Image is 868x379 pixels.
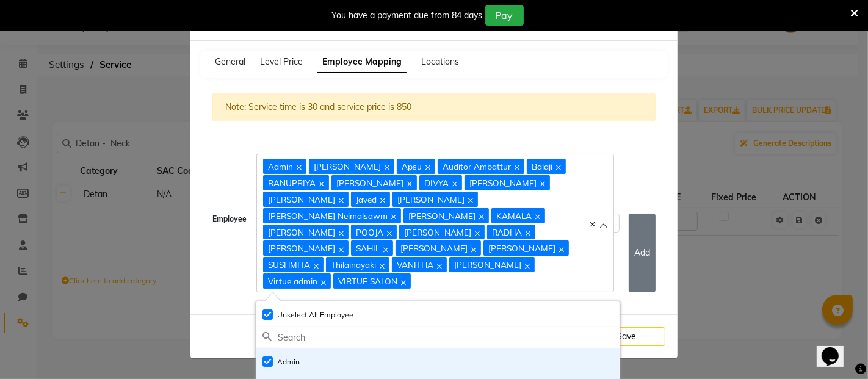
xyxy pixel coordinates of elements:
[817,330,856,367] iframe: chat widget
[404,227,471,237] span: [PERSON_NAME]
[408,211,476,221] span: [PERSON_NAME]
[268,259,310,270] span: SUSHMITA
[356,194,377,204] span: Javed
[492,227,522,237] span: RADHA
[485,5,524,26] button: Pay
[397,259,433,270] span: VANITHA
[262,356,300,367] label: Admin
[488,243,555,253] span: [PERSON_NAME]
[314,161,381,171] span: [PERSON_NAME]
[332,9,483,22] div: You have a payment due from 84 days
[532,161,552,171] span: Balaji
[278,327,620,348] input: Search
[268,194,335,204] span: [PERSON_NAME]
[268,161,293,171] span: Admin
[336,178,403,188] span: [PERSON_NAME]
[268,178,316,188] span: BANUPRIYA
[212,170,656,183] div: No employee is added
[424,178,449,188] span: DIVYA
[397,194,465,204] span: [PERSON_NAME]
[402,161,422,171] span: Apsu
[629,214,656,292] button: Add
[268,227,335,237] span: [PERSON_NAME]
[277,310,353,319] span: Unselect All Employee
[421,56,459,67] span: Locations
[268,276,317,286] span: Virtue admin
[215,56,245,67] span: General
[317,51,407,73] span: Employee Mapping
[587,327,665,346] button: Save
[212,93,656,121] div: Note: Service time is 30 and service price is 850
[356,243,380,253] span: SAHIL
[212,214,247,287] label: Employee
[268,211,388,221] span: [PERSON_NAME] Neimalsawm
[356,227,383,237] span: POOJA
[260,56,303,67] span: Level Price
[496,211,532,221] span: KAMALA
[454,259,521,270] span: [PERSON_NAME]
[443,161,511,171] span: Auditor Ambattur
[469,178,537,188] span: [PERSON_NAME]
[338,276,397,286] span: VIRTUE SALON
[268,243,335,253] span: [PERSON_NAME]
[331,259,376,270] span: Thilainayaki
[400,243,468,253] span: [PERSON_NAME]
